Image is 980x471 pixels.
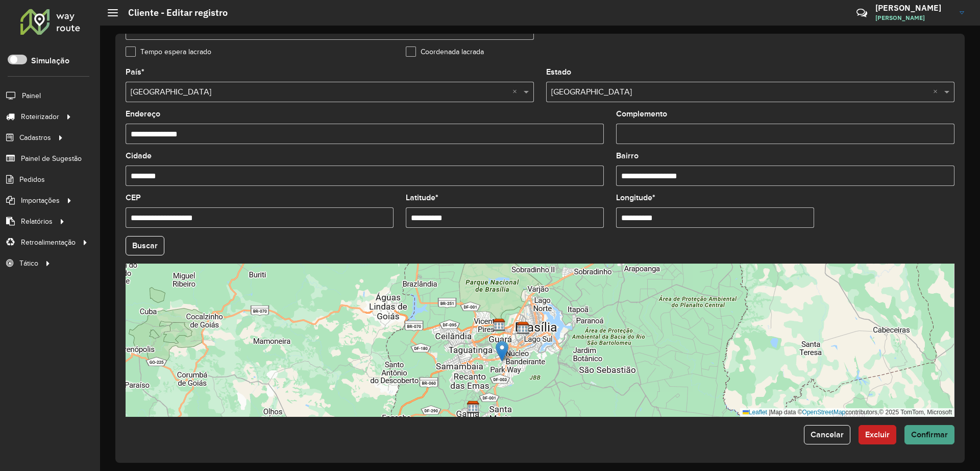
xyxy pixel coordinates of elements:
label: Longitude [616,192,655,204]
img: Marker [496,341,508,362]
img: CDD Brasilia - XB [493,318,506,332]
label: CEP [126,192,141,204]
span: Clear all [512,86,521,98]
h3: [PERSON_NAME] [875,3,952,13]
span: Roteirizador [21,111,59,122]
span: Importações [21,195,60,206]
label: Endereço [126,108,160,120]
div: Map data © contributors,© 2025 TomTom, Microsoft [740,408,954,417]
label: Bairro [616,150,639,162]
span: Painel [22,90,41,101]
span: Tático [19,258,38,269]
span: Retroalimentação [21,237,76,248]
label: Simulação [31,55,69,67]
span: Confirmar [911,430,948,439]
button: Excluir [859,425,896,444]
img: CDD Brasilia - BR [467,401,480,414]
span: Excluir [865,430,890,439]
label: Coordenada lacrada [406,46,484,57]
label: Complemento [616,108,667,120]
span: [PERSON_NAME] [875,13,952,22]
label: Latitude [406,192,438,204]
button: Confirmar [904,425,954,444]
span: Cancelar [811,430,844,439]
label: País [126,66,144,78]
img: AS - BRASILIA - XB [517,321,530,335]
label: Estado [546,66,571,78]
span: Clear all [933,86,942,98]
button: Buscar [126,236,164,255]
span: Relatórios [21,216,53,227]
a: Leaflet [743,409,767,416]
label: Cidade [126,150,152,162]
button: Cancelar [804,425,850,444]
span: Pedidos [19,174,45,185]
a: OpenStreetMap [802,409,846,416]
span: | [769,409,770,416]
h2: Cliente - Editar registro [118,7,228,18]
a: Contato Rápido [851,2,873,24]
span: Cadastros [19,132,51,143]
label: Tempo espera lacrado [126,46,211,57]
span: Painel de Sugestão [21,153,82,164]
